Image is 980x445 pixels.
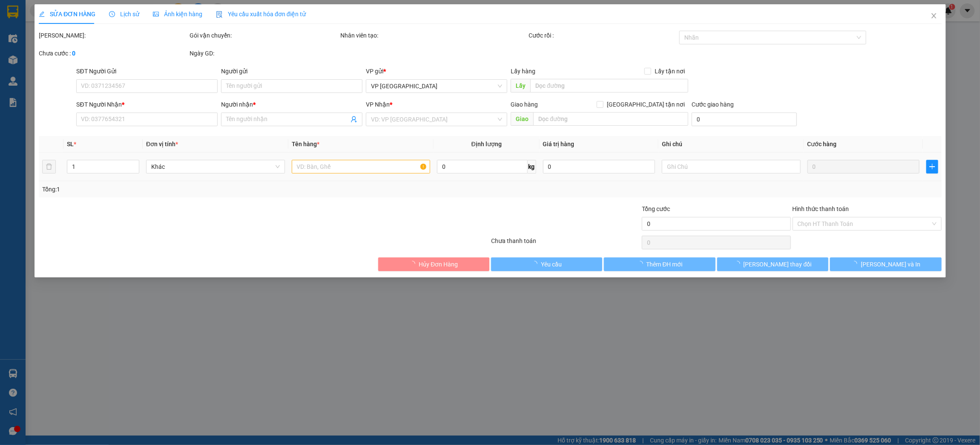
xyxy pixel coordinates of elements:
[109,11,139,17] span: Lịch sử
[39,11,45,17] span: edit
[641,205,670,212] span: Tổng cước
[511,79,530,92] span: Lấy
[637,261,646,267] span: loading
[216,11,306,17] span: Yêu cầu xuất hóa đơn điện tử
[39,49,188,58] div: Chưa cước :
[807,141,836,147] span: Cước hàng
[216,11,223,18] img: icon
[533,112,688,126] input: Dọc đường
[76,100,218,109] div: SĐT Người Nhận
[66,141,73,147] span: SL
[4,46,59,74] li: VP VP [GEOGRAPHIC_DATA]
[511,101,538,108] span: Giao hàng
[340,31,527,40] div: Nhân viên tạo:
[4,4,124,36] li: Nam Hải Limousine
[529,31,678,40] div: Cước rồi :
[861,260,920,269] span: [PERSON_NAME] và In
[42,185,378,194] div: Tổng: 1
[527,160,536,173] span: kg
[190,31,339,40] div: Gói vận chuyển:
[792,205,849,212] label: Hình thức thanh toán
[692,113,797,126] input: Cước giao hàng
[651,66,688,76] span: Lấy tận nơi
[717,257,828,271] button: [PERSON_NAME] thay đổi
[378,257,489,271] button: Hủy Đơn Hàng
[926,160,938,173] button: plus
[511,68,535,75] span: Lấy hàng
[930,12,937,19] span: close
[351,116,357,123] span: user-add
[490,236,641,251] div: Chưa thanh toán
[39,31,188,40] div: [PERSON_NAME]:
[543,141,574,147] span: Giá trị hàng
[221,66,362,76] div: Người gửi
[646,260,682,269] span: Thêm ĐH mới
[153,11,202,17] span: Ảnh kiện hàng
[658,136,804,153] th: Ghi chú
[604,257,715,271] button: Thêm ĐH mới
[190,49,339,58] div: Ngày GD:
[471,141,501,147] span: Định lượng
[409,261,419,267] span: loading
[662,160,801,173] input: Ghi Chú
[830,257,941,271] button: [PERSON_NAME] và In
[927,163,938,170] span: plus
[743,260,811,269] span: [PERSON_NAME] thay đổi
[604,100,688,109] span: [GEOGRAPHIC_DATA] tận nơi
[72,50,75,57] b: 0
[491,257,602,271] button: Yêu cầu
[366,101,390,108] span: VP Nhận
[851,261,861,267] span: loading
[530,79,688,92] input: Dọc đường
[151,160,280,173] span: Khác
[221,100,362,109] div: Người nhận
[692,101,734,108] label: Cước giao hàng
[366,66,507,76] div: VP gửi
[42,160,56,173] button: delete
[541,260,562,269] span: Yêu cầu
[532,261,541,267] span: loading
[59,57,65,63] span: environment
[807,160,919,173] input: 0
[291,160,430,173] input: VD: Bàn, Ghế
[146,141,178,147] span: Đơn vị tính
[371,80,502,92] span: VP Nha Trang
[109,11,115,17] span: clock-circle
[59,46,113,55] li: VP VP chợ Mũi Né
[511,112,533,126] span: Giao
[76,66,218,76] div: SĐT Người Gửi
[39,11,95,17] span: SỬA ĐƠN HÀNG
[4,4,34,34] img: logo.jpg
[153,11,159,17] span: picture
[419,260,458,269] span: Hủy Đơn Hàng
[291,141,319,147] span: Tên hàng
[734,261,743,267] span: loading
[922,4,946,28] button: Close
